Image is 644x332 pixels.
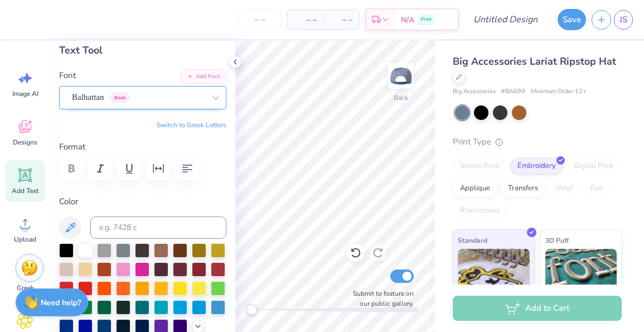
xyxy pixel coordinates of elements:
button: Add Font [181,69,226,84]
span: Big Accessories Lariat Ripstop Hat [453,55,616,68]
span: JS [619,13,627,26]
span: Standard [458,234,487,246]
span: – – [330,14,352,26]
strong: Need help? [41,297,81,308]
span: Free [421,16,432,23]
span: N/A [401,14,414,26]
button: Save [558,9,586,30]
img: Standard [458,249,530,305]
span: # BA699 [501,87,525,97]
label: Font [59,69,76,82]
span: – – [294,14,317,26]
div: Transfers [501,180,545,197]
a: JS [614,10,633,30]
span: Minimum Order: 12 + [531,87,587,97]
span: Image AI [12,89,38,98]
span: 3D Puff [545,234,569,246]
div: Screen Print [453,158,507,175]
div: Embroidery [510,158,563,175]
div: Text Tool [59,43,226,58]
label: Color [59,195,226,208]
span: Upload [14,235,36,244]
div: Foil [583,180,609,197]
div: Print Type [453,136,622,148]
div: Applique [453,180,497,197]
div: Back [394,93,408,103]
input: – – [238,9,282,30]
div: Digital Print [566,158,621,175]
span: Add Text [12,186,38,195]
input: Untitled Design [464,8,546,31]
img: 3D Puff [545,249,617,305]
input: e.g. 7428 c [90,216,226,239]
img: Back [390,65,412,87]
label: Format [59,141,226,153]
span: Greek [17,283,34,292]
span: Big Accessories [453,87,496,97]
div: Rhinestones [453,203,507,219]
div: Accessibility label [246,304,257,315]
div: Vinyl [549,180,580,197]
label: Submit to feature on our public gallery. [347,288,414,309]
span: Designs [13,138,37,147]
button: Switch to Greek Letters [157,121,226,129]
